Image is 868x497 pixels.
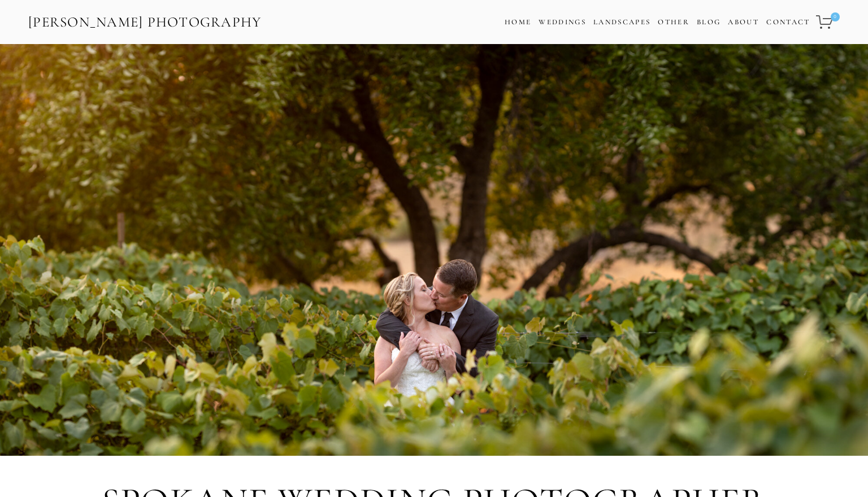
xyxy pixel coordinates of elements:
span: 0 [831,12,840,21]
a: Weddings [539,18,586,27]
a: Other [658,18,689,27]
a: 0 items in cart [814,8,841,36]
a: Blog [697,14,721,30]
a: [PERSON_NAME] Photography [27,10,263,35]
a: Home [505,14,531,30]
a: About [728,14,759,30]
a: Landscapes [593,18,650,27]
a: Contact [766,14,810,30]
